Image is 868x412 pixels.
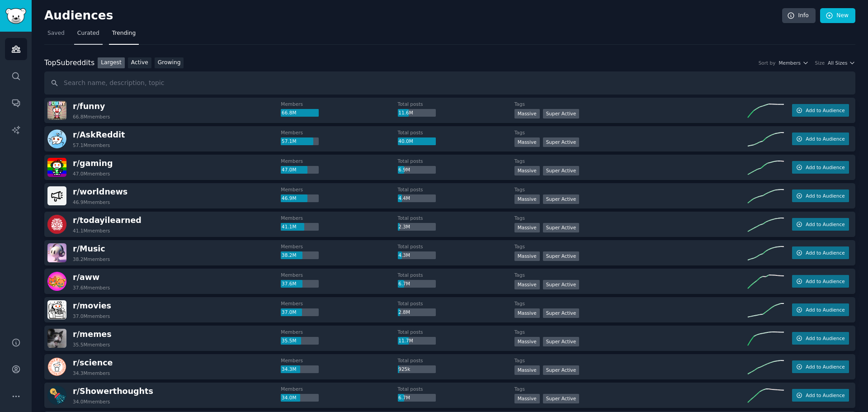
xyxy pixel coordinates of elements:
span: Add to Audience [806,164,844,170]
div: Massive [514,251,540,261]
dt: Total posts [398,329,514,335]
button: Add to Audience [792,360,849,373]
div: Super Active [543,365,580,375]
span: Curated [77,29,99,38]
span: r/ movies [73,301,111,310]
span: r/ memes [73,330,112,339]
span: r/ science [73,358,113,367]
span: Add to Audience [806,250,844,256]
button: Add to Audience [792,389,849,402]
div: 47.0M [281,166,319,174]
div: 925k [398,365,436,374]
dt: Tags [514,129,748,136]
div: 4.3M [398,251,436,260]
dt: Members [281,129,397,136]
dt: Tags [514,186,748,193]
dt: Total posts [398,129,514,136]
button: Add to Audience [792,275,849,288]
div: 11.7M [398,337,436,345]
div: 38.2M members [73,256,110,262]
img: movies [47,300,66,319]
span: Add to Audience [806,335,844,341]
dt: Members [281,272,397,278]
div: 66.8M [281,109,319,117]
button: Members [778,60,808,66]
div: Massive [514,166,540,175]
span: r/ funny [73,102,105,111]
span: r/ Showerthoughts [73,387,153,396]
dt: Total posts [398,158,514,164]
dt: Members [281,243,397,250]
div: 41.1M members [73,227,110,234]
div: 37.0M members [73,313,110,319]
div: 37.6M members [73,284,110,291]
div: 11.6M [398,109,436,117]
div: 6.7M [398,394,436,402]
dt: Total posts [398,101,514,107]
div: Super Active [543,308,580,318]
button: Add to Audience [792,218,849,231]
span: Add to Audience [806,307,844,313]
a: Curated [74,26,103,45]
div: Super Active [543,251,580,261]
div: 38.2M [281,251,319,260]
div: 34.0M members [73,398,110,405]
img: worldnews [47,186,66,205]
div: 6.7M [398,280,436,288]
div: Massive [514,337,540,346]
span: Add to Audience [806,364,844,370]
button: Add to Audience [792,246,849,259]
dt: Tags [514,357,748,364]
span: Add to Audience [806,107,844,114]
div: Sort by [759,60,776,66]
dt: Members [281,357,397,364]
span: All Sizes [828,60,847,66]
button: Add to Audience [792,104,849,117]
a: Info [782,8,816,24]
a: Trending [109,26,139,45]
dt: Members [281,300,397,307]
dt: Total posts [398,272,514,278]
dt: Tags [514,101,748,107]
div: 2.3M [398,223,436,231]
span: r/ todayilearned [73,216,142,225]
button: All Sizes [828,60,855,66]
div: 34.3M [281,365,319,374]
span: r/ worldnews [73,187,127,196]
span: Add to Audience [806,392,844,398]
div: 6.9M [398,166,436,174]
div: 46.9M members [73,199,110,205]
a: Largest [98,57,125,69]
div: Size [815,60,825,66]
img: aww [47,272,66,291]
div: 34.0M [281,394,319,402]
button: Add to Audience [792,332,849,345]
div: Massive [514,308,540,318]
div: Super Active [543,166,580,175]
span: Add to Audience [806,278,844,284]
div: Massive [514,223,540,232]
div: Super Active [543,137,580,147]
div: Massive [514,194,540,204]
div: 46.9M [281,194,319,203]
div: Massive [514,394,540,403]
img: todayilearned [47,215,66,234]
div: Super Active [543,337,580,346]
dt: Tags [514,272,748,278]
dt: Members [281,101,397,107]
div: 57.1M members [73,142,110,148]
span: Add to Audience [806,193,844,199]
input: Search name, description, topic [44,71,855,95]
img: Showerthoughts [47,386,66,405]
div: Super Active [543,223,580,232]
span: r/ AskReddit [73,130,125,139]
img: GummySearch logo [5,8,26,24]
dt: Tags [514,386,748,392]
dt: Total posts [398,215,514,221]
div: 40.0M [398,137,436,146]
dt: Tags [514,215,748,221]
dt: Total posts [398,186,514,193]
div: Massive [514,365,540,375]
div: Super Active [543,394,580,403]
div: Massive [514,137,540,147]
